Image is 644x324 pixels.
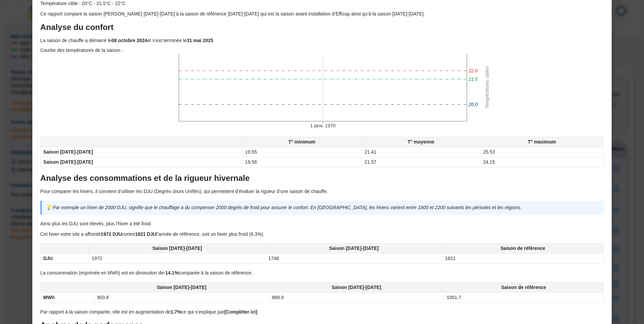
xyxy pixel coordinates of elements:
strong: 1972 DJU [101,231,122,237]
td: 24.15 [480,157,604,167]
strong: MWh [43,295,55,300]
td: 19.58 [242,157,362,167]
strong: Saison [DATE]-[DATE] [329,246,379,251]
td: 19.55 [242,147,362,157]
p: Ainsi plus les DJU sont élevés, plus l'hiver a été froid. [40,220,604,228]
p: Ce rapport compare la saison [PERSON_NAME] [DATE]-[DATE] à la saison de référence [DATE]-[DATE] q... [40,10,604,18]
h2: Analyse du confort [40,22,604,33]
p: 💡 Par exemple un hiver de 2000 DJU, signifie que le chauffage a du compenser 2000 degrés de froid... [46,204,600,212]
strong: Saison [DATE]-[DATE] [43,159,93,165]
tspan: 1 janv. 1970 [310,123,335,128]
tspan: 21.5 [468,76,478,82]
p: Par rapport à la saison comparée, elle est en augmentation de ce qui s’explique par [40,308,604,316]
strong: 1821 DJU [135,231,156,237]
h3: Courbe des températures de la saison : [40,47,604,54]
td: 1051.7 [444,293,604,303]
td: 25.53 [480,147,604,157]
strong: 08 octobre 2024 [111,38,147,43]
strong: 31 mai 2025 [187,38,213,43]
td: 1748 [265,254,442,264]
strong: Saison [DATE]-[DATE] [157,285,206,290]
strong: [Compléter ici] [224,309,257,315]
strong: -14.1% [164,270,179,276]
td: 21.57 [362,157,480,167]
strong: T° moyenne [408,139,434,144]
tspan: Températures cibles [484,66,490,109]
p: Cet hiver votre site a affronté contre l’année de référence, soit un hiver plus froid (8.3%). [40,230,604,238]
p: Pour comparer les hivers, il convient d’utiliser les DJU (Degrés-Jours Unifiés), qui permettent d... [40,188,604,195]
tspan: 22.0 [468,68,478,73]
tspan: 20.0 [468,102,478,107]
td: 888.9 [269,293,444,303]
strong: T° maximum [528,139,556,144]
td: 903.8 [94,293,269,303]
h2: Analyse des consommations et de la rigueur hivernale [40,173,604,184]
strong: 1.7% [170,309,181,315]
strong: T° minimum [288,139,315,144]
strong: Saison [DATE]-[DATE] [43,149,93,155]
td: 21.41 [362,147,480,157]
strong: DJU [43,256,53,261]
td: 1821 [442,254,604,264]
strong: Saison de référence [501,246,545,251]
strong: Saison [DATE]-[DATE] [152,246,202,251]
strong: Saison de référence [501,285,546,290]
strong: Saison [DATE]-[DATE] [331,285,381,290]
p: La consommation (exprimée en MWh) est en diminution de comparée à la saison de référence. [40,269,604,277]
td: 1972 [89,254,265,264]
p: La saison de chauffe a démarré le et s’est terminée le [40,37,604,44]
